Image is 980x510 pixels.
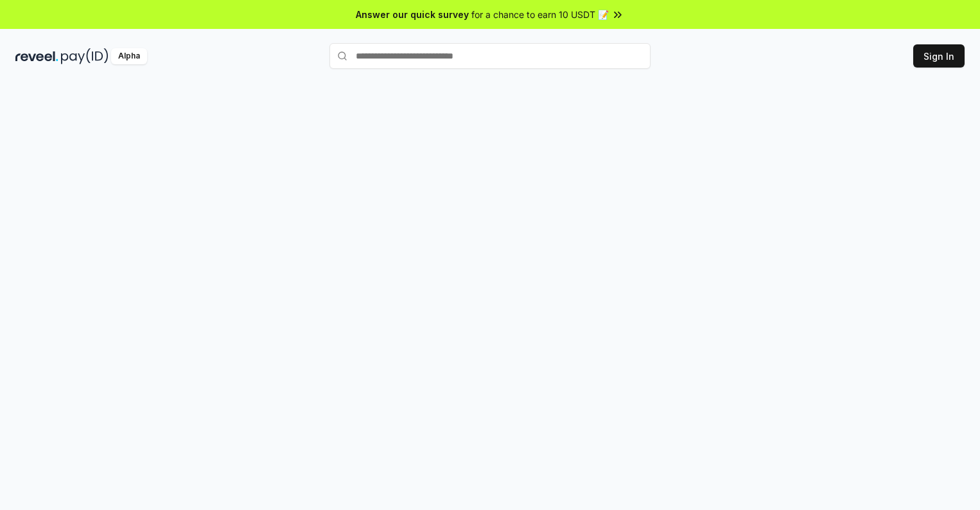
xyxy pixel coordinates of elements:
[111,48,147,64] div: Alpha
[61,48,109,64] img: pay_id
[356,8,469,21] span: Answer our quick survey
[471,8,609,21] span: for a chance to earn 10 USDT 📝
[15,48,58,64] img: reveel_dark
[913,44,965,68] button: Sign In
